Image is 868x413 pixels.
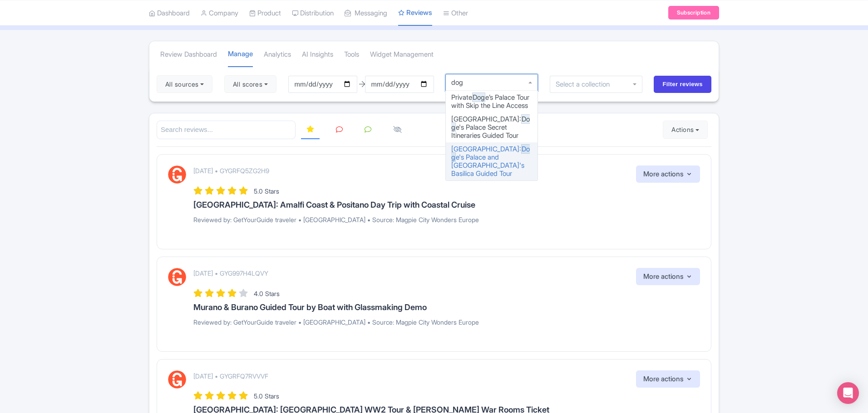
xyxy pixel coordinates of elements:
[201,0,238,25] a: Company
[193,200,700,209] h3: [GEOGRAPHIC_DATA]: Amalfi Coast & Positano Day Trip with Coastal Cruise
[345,0,387,25] a: Messaging
[160,42,217,67] a: Review Dashboard
[254,392,279,400] span: 5.0 Stars
[446,142,538,180] div: [GEOGRAPHIC_DATA]: e's Palace and [GEOGRAPHIC_DATA]'s Basilica Guided Tour
[264,42,291,67] a: Analytics
[668,6,719,19] a: Subscription
[193,215,700,224] p: Reviewed by: GetYourGuide traveler • [GEOGRAPHIC_DATA] • Source: Magpie City Wonders Europe
[228,42,253,68] a: Manage
[370,42,434,67] a: Widget Management
[451,114,530,132] span: Dog
[451,78,465,87] input: Select a product
[193,268,268,278] p: [DATE] • GYG997H4LQVY
[168,370,186,389] img: GetYourGuide Logo
[249,0,281,25] a: Product
[193,317,700,327] p: Reviewed by: GetYourGuide traveler • [GEOGRAPHIC_DATA] • Source: Magpie City Wonders Europe
[168,165,186,184] img: GetYourGuide Logo
[636,165,700,183] button: More actions
[636,370,700,388] button: More actions
[446,112,538,142] div: [GEOGRAPHIC_DATA]: e's Palace Secret Itineraries Guided Tour
[193,166,269,175] p: [DATE] • GYGRFQ5ZG2H9
[344,42,359,67] a: Tools
[254,290,280,297] span: 4.0 Stars
[654,76,711,93] input: Filter reviews
[157,121,296,139] input: Search reviews...
[663,121,708,139] button: Actions
[149,0,190,25] a: Dashboard
[302,42,333,67] a: AI Insights
[254,187,279,195] span: 5.0 Stars
[443,0,468,25] a: Other
[837,382,859,404] div: Open Intercom Messenger
[224,75,276,93] button: All scores
[168,268,186,286] img: GetYourGuide Logo
[157,75,212,93] button: All sources
[446,91,538,112] div: Private e’s Palace Tour with Skip the Line Access
[472,92,485,102] span: Dog
[636,268,700,286] button: More actions
[556,80,616,88] input: Select a collection
[193,303,700,312] h3: Murano & Burano Guided Tour by Boat with Glassmaking Demo
[193,371,268,381] p: [DATE] • GYGRFQ7RVVVF
[292,0,334,25] a: Distribution
[451,144,530,162] span: Dog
